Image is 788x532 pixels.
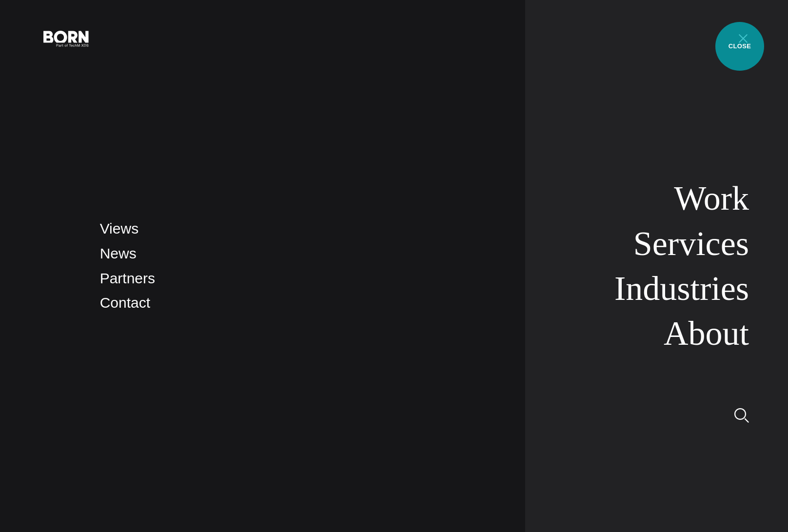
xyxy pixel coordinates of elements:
[664,315,749,352] a: About
[100,295,150,311] a: Contact
[731,28,755,48] button: Open
[633,225,749,262] a: Services
[100,270,155,286] a: Partners
[674,179,749,217] a: Work
[614,270,749,307] a: Industries
[734,408,749,423] img: Search
[100,245,137,261] a: News
[100,220,138,236] a: Views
